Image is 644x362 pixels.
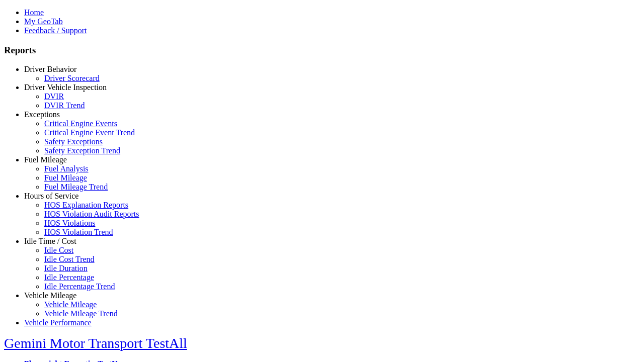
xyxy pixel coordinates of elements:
[44,309,118,318] a: Vehicle Mileage Trend
[24,110,60,119] a: Exceptions
[24,26,87,35] a: Feedback / Support
[24,291,76,300] a: Vehicle Mileage
[24,83,107,92] a: Driver Vehicle Inspection
[44,137,103,146] a: Safety Exceptions
[44,146,120,155] a: Safety Exception Trend
[44,119,117,128] a: Critical Engine Events
[24,17,63,26] a: My GeoTab
[44,101,85,110] a: DVIR Trend
[44,246,73,254] a: Idle Cost
[4,335,187,351] a: Gemini Motor Transport TestAll
[44,300,97,309] a: Vehicle Mileage
[24,65,76,73] a: Driver Behavior
[44,201,128,209] a: HOS Explanation Reports
[24,8,44,17] a: Home
[44,74,100,82] a: Driver Scorecard
[44,219,95,227] a: HOS Violations
[44,255,95,263] a: Idle Cost Trend
[44,282,115,291] a: Idle Percentage Trend
[44,273,94,282] a: Idle Percentage
[44,228,113,236] a: HOS Violation Trend
[24,155,67,164] a: Fuel Mileage
[44,264,88,273] a: Idle Duration
[4,45,640,56] h3: Reports
[44,164,89,173] a: Fuel Analysis
[24,237,76,245] a: Idle Time / Cost
[44,128,135,137] a: Critical Engine Event Trend
[44,92,64,101] a: DVIR
[44,173,87,182] a: Fuel Mileage
[44,183,108,191] a: Fuel Mileage Trend
[24,318,92,327] a: Vehicle Performance
[44,210,139,218] a: HOS Violation Audit Reports
[24,192,78,200] a: Hours of Service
